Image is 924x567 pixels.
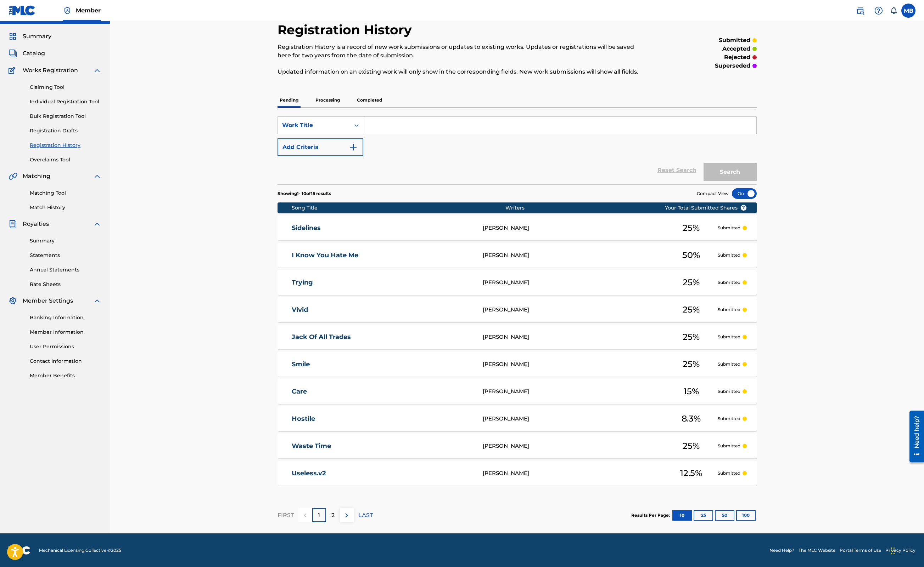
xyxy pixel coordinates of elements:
span: Matching [23,172,50,181]
p: accepted [722,45,750,53]
p: Submitted [718,279,740,286]
img: expand [93,220,101,228]
a: Portal Terms of Use [840,547,881,554]
a: Waste Time [292,442,473,450]
a: Rate Sheets [30,281,101,288]
img: right [342,511,351,520]
p: Submitted [718,443,740,449]
div: [PERSON_NAME] [483,306,665,314]
div: Work Title [282,121,346,130]
p: rejected [724,53,750,62]
a: Vivid [292,306,473,314]
img: Royalties [9,220,17,228]
a: Member Benefits [30,372,101,379]
span: Compact View [697,190,729,197]
span: 50 % [682,249,700,262]
img: Member Settings [9,297,17,305]
span: ? [741,205,746,211]
a: Member Information [30,328,101,336]
img: help [874,6,883,15]
a: Individual Registration Tool [30,98,101,105]
button: 50 [715,510,734,521]
div: [PERSON_NAME] [483,469,665,477]
p: Pending [278,93,301,108]
span: 25 % [683,440,700,452]
span: Your Total Submitted Shares [665,204,747,212]
a: Care [292,388,473,396]
span: Catalog [23,49,45,58]
a: Statements [30,252,101,259]
iframe: Resource Center [904,408,924,465]
p: submitted [719,36,750,45]
img: 9d2ae6d4665cec9f34b9.svg [349,143,358,151]
button: Add Criteria [278,138,363,156]
span: Member Settings [23,297,73,305]
div: [PERSON_NAME] [483,360,665,368]
a: Annual Statements [30,266,101,274]
p: Submitted [718,252,740,258]
div: [PERSON_NAME] [483,279,665,287]
div: [PERSON_NAME] [483,251,665,259]
div: [PERSON_NAME] [483,224,665,232]
div: Drag [891,540,895,561]
p: LAST [358,511,373,520]
a: Claiming Tool [30,84,101,91]
p: 2 [331,511,335,520]
div: Notifications [890,7,897,14]
a: Hostile [292,415,473,423]
a: Sidelines [292,224,473,232]
a: Trying [292,279,473,287]
div: Help [872,4,886,18]
div: User Menu [901,4,915,18]
a: The MLC Website [799,547,835,554]
p: Submitted [718,388,740,395]
div: [PERSON_NAME] [483,442,665,450]
a: Registration History [30,142,101,149]
img: expand [93,297,101,305]
a: Smile [292,360,473,368]
p: Updated information on an existing work will only show in the corresponding fields. New work subm... [278,68,646,76]
h2: Registration History [278,22,415,38]
img: Matching [9,172,17,181]
img: Top Rightsholder [63,6,72,15]
a: Summary [30,237,101,245]
iframe: Chat Widget [889,533,924,567]
a: CatalogCatalog [9,49,45,58]
img: expand [93,66,101,75]
a: Useless.v2 [292,469,473,477]
img: Works Registration [9,66,18,75]
span: 12.5 % [680,467,702,480]
a: Matching Tool [30,189,101,197]
span: Mechanical Licensing Collective © 2025 [39,547,121,554]
span: 25 % [683,303,700,316]
p: Registration History is a record of new work submissions or updates to existing works. Updates or... [278,43,646,60]
span: 25 % [683,358,700,371]
div: [PERSON_NAME] [483,333,665,341]
p: superseded [715,62,750,70]
span: 15 % [684,385,699,398]
a: Match History [30,204,101,211]
div: Song Title [292,204,505,212]
span: 25 % [683,331,700,343]
a: Privacy Policy [885,547,915,554]
img: Catalog [9,49,17,58]
button: 100 [736,510,756,521]
img: search [856,6,864,15]
span: Summary [23,32,51,41]
span: Works Registration [23,66,78,75]
p: Submitted [718,361,740,367]
a: Need Help? [769,547,794,554]
p: Results Per Page: [631,512,672,519]
p: Submitted [718,470,740,476]
div: Writers [505,204,688,212]
a: Overclaims Tool [30,156,101,164]
div: [PERSON_NAME] [483,415,665,423]
span: Member [76,6,101,15]
a: User Permissions [30,343,101,350]
a: Registration Drafts [30,127,101,134]
p: Submitted [718,416,740,422]
span: 25 % [683,222,700,234]
a: Jack Of All Trades [292,333,473,341]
